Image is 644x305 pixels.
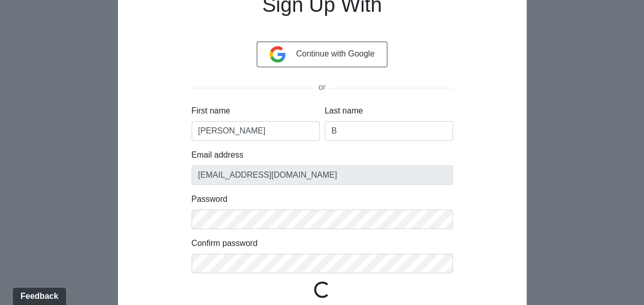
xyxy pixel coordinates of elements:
[192,237,258,250] label: Confirm password
[257,42,387,67] button: Continue with Google
[8,284,68,305] iframe: Ybug feedback widget
[314,83,329,91] span: or
[192,149,243,161] label: Email address
[192,193,227,205] label: Password
[192,105,231,117] label: First name
[296,49,375,58] span: Continue with Google
[325,105,363,117] label: Last name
